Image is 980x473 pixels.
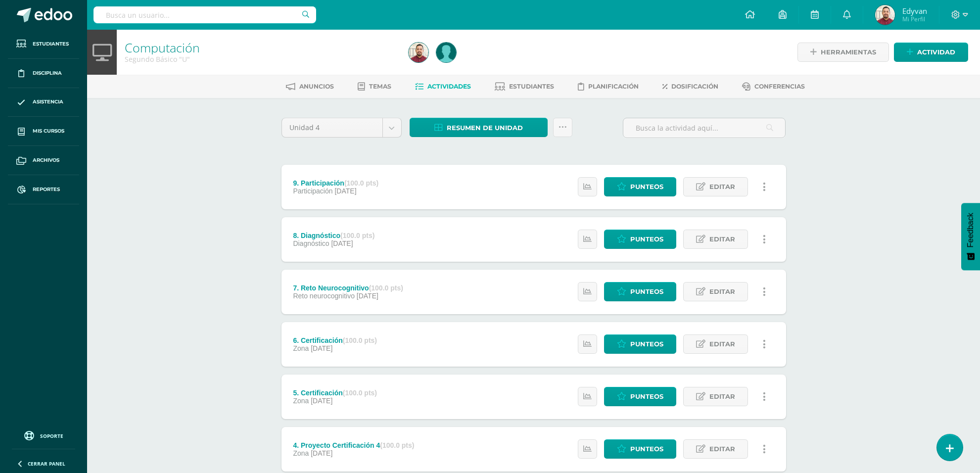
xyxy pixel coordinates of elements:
span: Actividad [917,43,955,61]
a: Archivos [8,146,79,175]
a: Conferencias [742,79,805,95]
span: Estudiantes [509,83,554,90]
input: Busca un usuario... [93,6,316,23]
span: Estudiantes [33,40,69,48]
a: Punteos [604,177,676,196]
span: Punteos [630,387,663,406]
strong: (100.0 pts) [343,389,377,397]
a: Estudiantes [495,79,554,95]
strong: (100.0 pts) [340,232,374,239]
a: Unidad 4 [282,118,401,137]
span: Zona [293,449,309,457]
span: Archivos [33,156,59,164]
div: 4. Proyecto Certificación 4 [293,441,414,449]
span: [DATE] [311,344,332,352]
div: 9. Participación [293,179,378,187]
span: Reportes [33,186,60,193]
a: Dosificación [662,79,718,95]
span: Zona [293,397,309,405]
div: 7. Reto Neurocognitivo [293,284,403,292]
a: Actividad [894,43,968,62]
a: Reportes [8,175,79,204]
div: 8. Diagnóstico [293,232,374,239]
img: 05836875656934148bce4e0c5d71f300.png [436,43,456,62]
span: Herramientas [821,43,876,61]
span: Punteos [630,335,663,353]
span: [DATE] [334,187,356,195]
a: Temas [358,79,391,95]
span: Actividades [427,83,471,90]
span: Editar [709,387,735,406]
span: Disciplina [33,69,62,77]
button: Feedback - Mostrar encuesta [961,203,980,270]
a: Punteos [604,387,676,406]
span: Temas [369,83,391,90]
span: Diagnóstico [293,239,329,247]
span: Resumen de unidad [447,119,523,137]
span: Zona [293,344,309,352]
a: Computación [125,39,200,56]
span: [DATE] [331,239,353,247]
img: da03261dcaf1cb13c371f5bf6591c7ff.png [875,5,895,25]
div: 5. Certificación [293,389,377,397]
span: Unidad 4 [289,118,375,137]
span: Mis cursos [33,127,64,135]
strong: (100.0 pts) [344,179,378,187]
strong: (100.0 pts) [343,336,377,344]
img: da03261dcaf1cb13c371f5bf6591c7ff.png [409,43,428,62]
span: [DATE] [311,397,332,405]
span: Mi Perfil [902,15,927,23]
span: Punteos [630,440,663,458]
span: Reto neurocognitivo [293,292,355,300]
span: Conferencias [754,83,805,90]
span: Planificación [588,83,639,90]
span: Asistencia [33,98,63,106]
input: Busca la actividad aquí... [623,118,785,138]
span: Participación [293,187,332,195]
a: Asistencia [8,88,79,117]
span: Punteos [630,283,663,301]
a: Punteos [604,282,676,301]
a: Anuncios [286,79,334,95]
span: Feedback [966,213,975,247]
span: Anuncios [299,83,334,90]
span: [DATE] [357,292,378,300]
a: Punteos [604,230,676,249]
span: [DATE] [311,449,332,457]
span: Editar [709,230,735,248]
a: Punteos [604,334,676,354]
span: Editar [709,335,735,353]
span: Punteos [630,230,663,248]
a: Herramientas [797,43,889,62]
div: 6. Certificación [293,336,377,344]
a: Soporte [12,428,75,442]
span: Edyvan [902,6,927,16]
span: Punteos [630,178,663,196]
span: Editar [709,283,735,301]
div: Segundo Básico 'U' [125,54,397,64]
span: Cerrar panel [28,460,65,467]
span: Editar [709,178,735,196]
a: Actividades [415,79,471,95]
a: Mis cursos [8,117,79,146]
h1: Computación [125,41,397,54]
a: Punteos [604,439,676,459]
span: Dosificación [671,83,718,90]
strong: (100.0 pts) [369,284,403,292]
a: Disciplina [8,59,79,88]
a: Planificación [578,79,639,95]
strong: (100.0 pts) [380,441,414,449]
a: Estudiantes [8,30,79,59]
a: Resumen de unidad [410,118,548,137]
span: Soporte [40,432,63,439]
span: Editar [709,440,735,458]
